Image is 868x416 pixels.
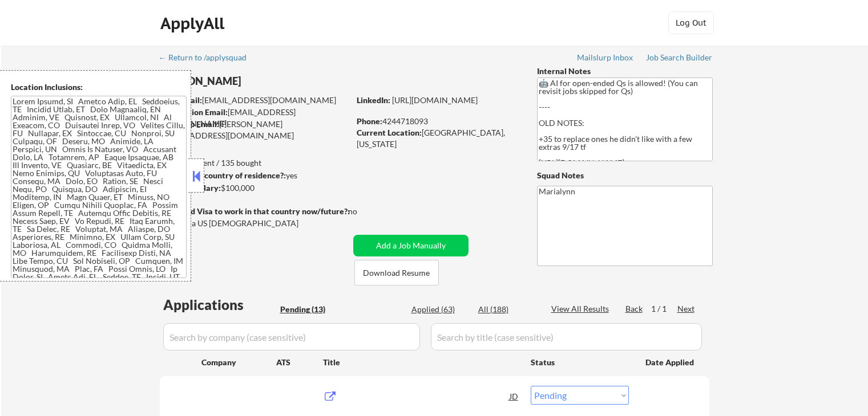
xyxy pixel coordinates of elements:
div: JD [508,386,520,406]
div: [PERSON_NAME] [160,74,394,88]
div: Date Applied [645,357,696,368]
strong: Can work in country of residence?: [159,170,286,180]
div: Status [531,352,629,372]
button: Add a Job Manually [353,235,469,256]
strong: Will need Visa to work in that country now/future?: [160,206,350,216]
div: Title [323,357,520,368]
a: Mailslurp Inbox [577,53,634,64]
div: Back [625,303,644,315]
div: Applications [163,298,276,312]
div: Squad Notes [537,170,713,181]
div: Yes, I am a US [DEMOGRAPHIC_DATA] [160,218,353,229]
div: [EMAIL_ADDRESS][DOMAIN_NAME] [160,107,349,129]
div: Company [201,357,276,368]
div: Internal Notes [537,66,713,77]
div: 59 sent / 135 bought [159,157,349,169]
div: Next [677,303,696,315]
div: 1 / 1 [651,303,677,315]
div: Applied (63) [411,304,469,315]
div: Location Inclusions: [11,81,187,93]
div: [PERSON_NAME][EMAIL_ADDRESS][DOMAIN_NAME] [160,119,349,141]
a: Job Search Builder [646,53,713,64]
div: $100,000 [159,182,349,194]
div: 4244718093 [357,116,518,127]
strong: Current Location: [357,128,422,137]
div: Job Search Builder [646,54,713,62]
div: [EMAIL_ADDRESS][DOMAIN_NAME] [160,95,349,106]
a: ← Return to /applysquad [159,53,257,64]
div: Pending (13) [280,304,337,315]
div: no [348,206,381,217]
input: Search by title (case sensitive) [431,323,702,350]
div: Mailslurp Inbox [577,54,634,62]
button: Log Out [668,11,714,34]
button: Download Resume [354,260,439,286]
div: View All Results [551,303,612,315]
div: yes [159,170,346,181]
strong: Phone: [357,116,382,126]
div: All (188) [478,304,535,315]
input: Search by company (case sensitive) [163,323,420,350]
div: ATS [276,357,323,368]
a: [URL][DOMAIN_NAME] [392,95,478,105]
div: ← Return to /applysquad [159,54,257,62]
strong: LinkedIn: [357,95,390,105]
div: ApplyAll [160,14,228,33]
div: [GEOGRAPHIC_DATA], [US_STATE] [357,127,518,149]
